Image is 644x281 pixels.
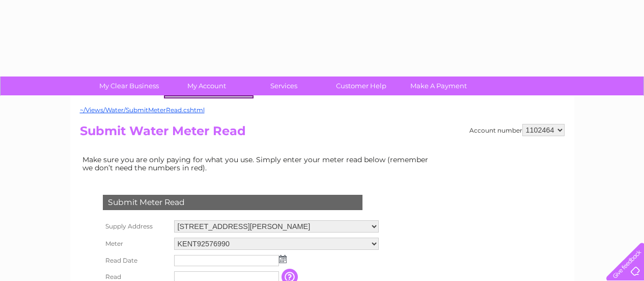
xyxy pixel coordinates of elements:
th: Meter [100,235,172,252]
div: Account number [469,124,565,136]
a: Services [242,76,326,95]
div: Submit Meter Read [103,195,362,210]
th: Read Date [100,252,172,269]
a: Bills and Payments [169,96,253,117]
a: Customer Help [319,76,403,95]
a: Make A Payment [397,76,481,95]
h2: Submit Water Meter Read [80,124,565,143]
a: My Account [164,76,248,95]
a: My Clear Business [87,76,171,95]
a: ~/Views/Water/SubmitMeterRead.cshtml [80,106,205,114]
th: Supply Address [100,218,172,235]
img: ... [279,255,287,263]
td: Make sure you are only paying for what you use. Simply enter your meter read below (remember we d... [80,153,436,174]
